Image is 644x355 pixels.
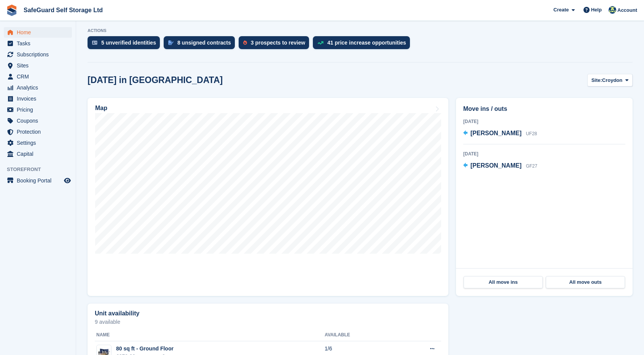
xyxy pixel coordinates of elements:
p: ACTIONS [88,28,633,33]
img: contract_signature_icon-13c848040528278c33f63329250d36e43548de30e8caae1d1a13099fd9432cc5.svg [168,40,174,45]
span: Home [17,27,62,38]
span: [PERSON_NAME] [470,162,521,169]
h2: Move ins / outs [463,104,625,114]
h2: Map [95,105,107,112]
span: Storefront [7,166,76,173]
th: Available [325,329,396,341]
button: Site: Croydon [587,74,633,86]
span: Tasks [17,38,62,49]
div: 8 unsigned contracts [177,40,231,46]
a: menu [4,71,72,82]
a: menu [4,82,72,93]
a: menu [4,27,72,38]
span: Booking Portal [17,175,62,186]
span: Analytics [17,82,62,93]
a: menu [4,126,72,137]
img: stora-icon-8386f47178a22dfd0bd8f6a31ec36ba5ce8667c1dd55bd0f319d3a0aa187defe.svg [6,5,18,16]
a: menu [4,175,72,186]
a: [PERSON_NAME] GF27 [463,161,537,171]
div: 5 unverified identities [101,40,156,46]
a: menu [4,138,72,148]
span: Settings [17,138,62,148]
span: Capital [17,149,62,159]
div: 80 sq ft - Ground Floor [116,345,174,353]
a: All move outs [546,276,625,288]
th: Name [95,329,325,341]
span: Help [591,6,602,14]
span: Subscriptions [17,49,62,60]
a: menu [4,93,72,104]
a: 3 prospects to review [239,36,313,53]
a: All move ins [464,276,543,288]
a: menu [4,49,72,60]
a: [PERSON_NAME] UF28 [463,129,537,139]
img: price_increase_opportunities-93ffe204e8149a01c8c9dc8f82e8f89637d9d84a8eef4429ea346261dce0b2c0.svg [317,41,324,45]
span: Croydon [602,77,622,84]
span: [PERSON_NAME] [470,130,521,136]
img: prospect-51fa495bee0391a8d652442698ab0144808aea92771e9ea1ae160a38d050c398.svg [243,40,247,45]
a: Preview store [63,176,72,185]
a: menu [4,60,72,71]
a: 41 price increase opportunities [313,36,414,53]
span: Site: [591,77,602,84]
span: Sites [17,60,62,71]
a: menu [4,115,72,126]
div: [DATE] [463,150,625,157]
a: menu [4,149,72,159]
span: GF27 [526,163,537,169]
img: Sonny Harverson [609,6,616,14]
div: [DATE] [463,118,625,125]
span: Protection [17,126,62,137]
span: CRM [17,71,62,82]
span: Pricing [17,104,62,115]
h2: [DATE] in [GEOGRAPHIC_DATA] [88,75,223,85]
span: UF28 [526,131,537,136]
img: verify_identity-adf6edd0f0f0b5bbfe63781bf79b02c33cf7c696d77639b501bdc392416b5a36.svg [92,40,97,45]
span: Account [617,6,637,14]
span: Invoices [17,93,62,104]
span: Create [553,6,569,14]
div: 3 prospects to review [251,40,305,46]
p: 9 available [95,319,441,325]
span: Coupons [17,115,62,126]
div: 41 price increase opportunities [327,40,406,46]
a: menu [4,38,72,49]
a: SafeGuard Self Storage Ltd [21,4,106,16]
h2: Unit availability [95,310,139,317]
a: Map [88,98,448,296]
a: 5 unverified identities [88,36,164,53]
a: menu [4,104,72,115]
a: 8 unsigned contracts [164,36,239,53]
